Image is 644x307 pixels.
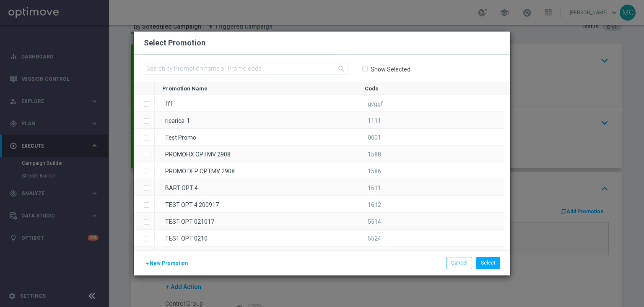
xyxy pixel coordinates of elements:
[338,65,345,73] i: search
[447,257,472,269] button: Cancel
[155,95,357,111] div: fff
[155,129,504,146] div: Press SPACE to select this row.
[162,85,208,92] span: Promotion Name
[155,112,504,129] div: Press SPACE to select this row.
[155,230,504,246] div: Press SPACE to select this row.
[368,168,381,175] span: 1586
[155,146,357,162] div: PROMOFIX OPTMV 2908
[134,246,155,263] div: Press SPACE to select this row.
[134,112,155,129] div: Press SPACE to select this row.
[155,95,504,112] div: Press SPACE to select this row.
[155,213,504,230] div: Press SPACE to select this row.
[155,179,504,196] div: Press SPACE to select this row.
[368,201,381,208] span: 1612
[134,213,155,230] div: Press SPACE to select this row.
[368,101,383,107] span: gvggf
[370,66,410,73] label: Show Selected
[134,95,155,112] div: Press SPACE to select this row.
[368,117,381,124] span: 1111
[155,246,357,263] div: TEST OPT0310
[155,179,357,196] div: BART OPT 4
[144,38,205,48] h2: Select Promotion
[155,196,504,213] div: Press SPACE to select this row.
[155,129,357,145] div: Test Promo
[134,162,155,179] div: Press SPACE to select this row.
[155,196,357,212] div: TEST OPT 4 200917
[368,185,381,191] span: 1611
[155,230,357,246] div: TEST OPT 0210
[144,63,348,74] input: Search by Promotion name or Promo code
[134,146,155,162] div: Press SPACE to select this row.
[155,146,504,162] div: Press SPACE to select this row.
[368,235,381,242] span: 5524
[368,218,381,225] span: 5514
[144,259,189,268] button: New Promotion
[476,257,500,269] button: Select
[365,85,379,92] span: Code
[368,151,381,158] span: 1588
[134,230,155,246] div: Press SPACE to select this row.
[368,134,381,141] span: 0001
[155,246,504,263] div: Press SPACE to select this row.
[155,162,357,179] div: PROMO DEP OPTMV 2908
[155,162,504,179] div: Press SPACE to select this row.
[134,129,155,146] div: Press SPACE to select this row.
[155,112,357,128] div: ricarica-1
[145,261,150,266] i: add
[134,196,155,213] div: Press SPACE to select this row.
[155,213,357,229] div: TEST OPT 021017
[134,179,155,196] div: Press SPACE to select this row.
[150,260,188,266] span: New Promotion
